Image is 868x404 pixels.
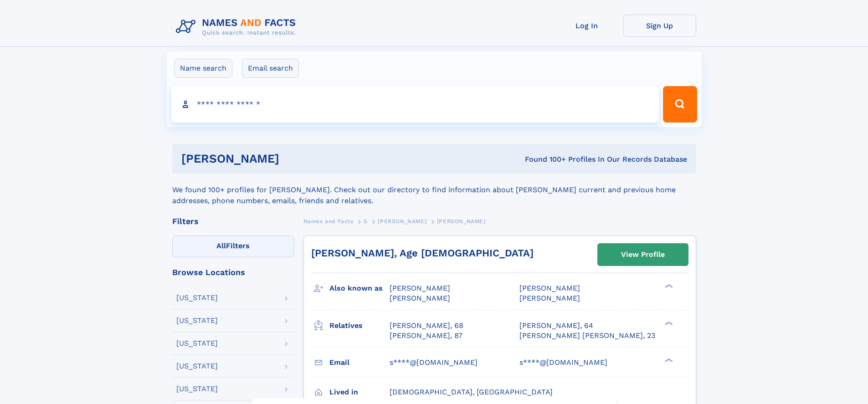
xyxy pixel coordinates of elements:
span: [PERSON_NAME] [390,294,450,302]
span: [PERSON_NAME] [437,218,486,225]
span: [PERSON_NAME] [378,218,426,225]
label: Name search [174,59,232,78]
h3: Relatives [329,318,390,333]
span: S [364,218,368,225]
h3: Lived in [329,384,390,400]
span: [PERSON_NAME] [390,284,450,292]
div: We found 100+ profiles for [PERSON_NAME]. Check out our directory to find information about [PERS... [172,174,696,206]
a: S [364,215,368,227]
div: [US_STATE] [176,294,218,302]
h3: Also known as [329,281,390,296]
span: All [216,241,226,250]
input: search input [171,86,659,123]
span: [PERSON_NAME] [519,294,580,302]
button: Search Button [663,86,697,123]
div: ❯ [663,320,673,326]
a: [PERSON_NAME], 68 [390,321,463,331]
a: Log In [550,15,623,37]
a: [PERSON_NAME], 64 [519,321,593,331]
div: Browse Locations [172,268,294,276]
a: [PERSON_NAME], 87 [390,331,462,341]
a: [PERSON_NAME] [378,215,426,227]
h1: [PERSON_NAME] [181,153,402,164]
img: Logo Names and Facts [172,15,303,39]
span: [PERSON_NAME] [519,284,580,292]
div: Found 100+ Profiles In Our Records Database [402,154,687,164]
div: [US_STATE] [176,385,218,393]
span: [DEMOGRAPHIC_DATA], [GEOGRAPHIC_DATA] [390,388,553,396]
label: Email search [242,59,299,78]
h3: Email [329,355,390,370]
label: Filters [172,235,294,257]
a: Names and Facts [303,215,354,227]
a: [PERSON_NAME], Age [DEMOGRAPHIC_DATA] [311,247,534,259]
div: ❯ [663,283,673,289]
div: [US_STATE] [176,317,218,324]
div: [US_STATE] [176,340,218,347]
div: View Profile [621,244,665,265]
a: Sign Up [623,15,696,37]
div: Filters [172,217,294,225]
a: View Profile [598,244,688,266]
div: ❯ [663,357,673,363]
div: [US_STATE] [176,363,218,370]
a: [PERSON_NAME] [PERSON_NAME], 23 [519,331,655,341]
